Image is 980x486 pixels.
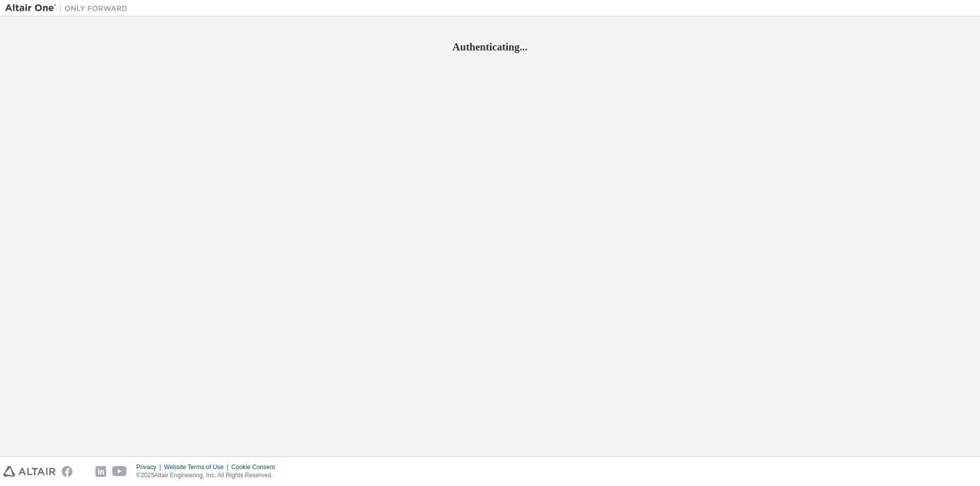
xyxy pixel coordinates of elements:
img: Altair One [5,3,133,13]
div: Website Terms of Use [164,463,231,471]
img: youtube.svg [112,466,127,477]
img: facebook.svg [62,466,72,477]
img: altair_logo.svg [3,466,56,477]
p: © 2025 Altair Engineering, Inc. All Rights Reserved. [136,471,281,480]
h2: Authenticating... [5,40,975,54]
div: Cookie Consent [231,463,281,471]
div: Privacy [136,463,164,471]
img: linkedin.svg [95,466,106,477]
